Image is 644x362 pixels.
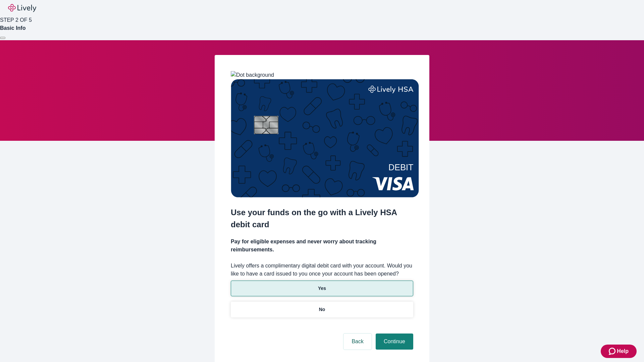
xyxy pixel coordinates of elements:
[617,347,629,355] span: Help
[319,306,325,313] p: No
[231,262,413,278] label: Lively offers a complimentary digital debit card with your account. Would you like to have a card...
[601,345,637,358] button: Zendesk support iconHelp
[376,334,413,350] button: Continue
[231,71,274,79] img: Dot background
[8,4,36,12] img: Lively
[231,281,413,296] button: Yes
[609,347,617,355] svg: Zendesk support icon
[343,334,372,350] button: Back
[231,206,413,231] h2: Use your funds on the go with a Lively HSA debit card
[231,238,413,254] h4: Pay for eligible expenses and never worry about tracking reimbursements.
[231,302,413,317] button: No
[231,79,419,197] img: Debit card
[318,285,326,292] p: Yes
